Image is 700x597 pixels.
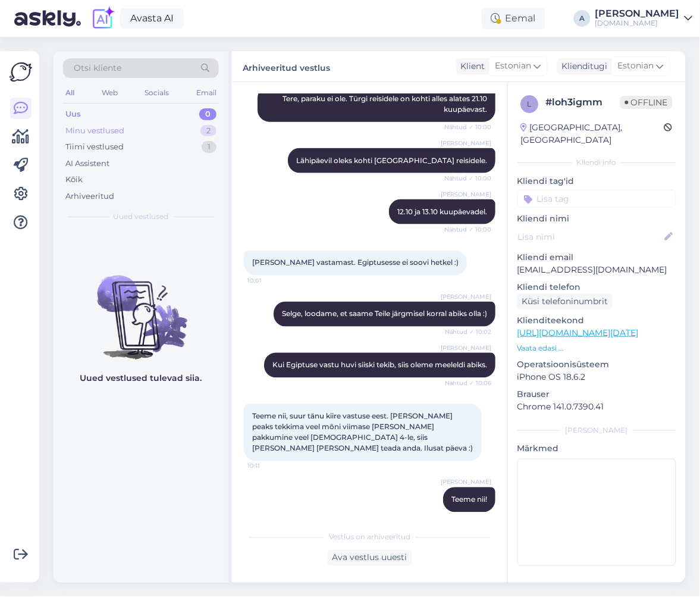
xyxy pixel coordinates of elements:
[90,6,115,31] img: explore-ai
[441,478,492,487] span: [PERSON_NAME]
[517,281,676,293] p: Kliendi telefon
[557,60,608,73] div: Klienditugi
[445,327,492,336] span: Nähtud ✓ 10:02
[247,276,292,285] span: 10:01
[444,225,492,234] span: Nähtud ✓ 10:00
[199,108,216,120] div: 0
[80,372,202,385] p: Uued vestlused tulevad siia.
[252,258,459,267] span: [PERSON_NAME] vastamast. Egiptusesse ei soovi hetkel :)
[445,379,492,387] span: Nähtud ✓ 10:06
[595,18,680,28] div: [DOMAIN_NAME]
[65,108,81,120] div: Uus
[517,358,676,371] p: Operatsioonisüsteem
[517,343,676,354] p: Vaata edasi ...
[517,388,676,401] p: Brauser
[521,121,664,146] div: [GEOGRAPHIC_DATA], [GEOGRAPHIC_DATA]
[517,401,676,413] p: Chrome 141.0.7390.41
[517,314,676,327] p: Klienditeekond
[65,174,83,186] div: Kõik
[517,175,676,187] p: Kliendi tag'id
[282,94,489,114] span: Tere, paraku ei ole. Türgi reisidele on kohti alles alates 21.10 kuupäevast.
[517,212,676,225] p: Kliendi nimi
[194,85,219,101] div: Email
[517,443,676,455] p: Märkmed
[65,125,124,137] div: Minu vestlused
[142,85,171,101] div: Socials
[517,251,676,264] p: Kliendi email
[200,125,216,137] div: 2
[546,95,620,110] div: # loh3igmm
[54,254,228,361] img: No chats
[447,513,492,522] span: 10:25
[202,141,216,153] div: 1
[518,230,663,243] input: Lisa nimi
[595,9,680,18] div: [PERSON_NAME]
[482,8,545,29] div: Eemal
[114,211,169,222] span: Uued vestlused
[517,157,676,168] div: Kliendi info
[618,60,654,73] span: Estonian
[243,58,330,74] label: Arhiveeritud vestlus
[10,61,32,83] img: Askly Logo
[517,327,639,338] a: [URL][DOMAIN_NAME][DATE]
[328,550,412,566] div: Ava vestlus uuesti
[620,96,673,109] span: Offline
[444,123,492,132] span: Nähtud ✓ 10:00
[65,141,124,153] div: Tiimi vestlused
[272,361,487,370] span: Kui Egiptuse vastu huvi siiski tekib, siis oleme meeleldi abiks.
[574,10,591,27] div: A
[65,158,109,170] div: AI Assistent
[595,9,693,28] a: [PERSON_NAME][DOMAIN_NAME]
[517,293,613,310] div: Küsi telefoninumbrit
[517,264,676,276] p: [EMAIL_ADDRESS][DOMAIN_NAME]
[65,190,114,202] div: Arhiveeritud
[441,343,492,352] span: [PERSON_NAME]
[99,85,120,101] div: Web
[397,207,487,216] span: 12.10 ja 13.10 kuupäevadel.
[247,462,292,471] span: 10:11
[517,190,676,208] input: Lisa tag
[495,60,532,73] span: Estonian
[441,292,492,301] span: [PERSON_NAME]
[444,174,492,183] span: Nähtud ✓ 10:00
[456,60,485,73] div: Klient
[74,62,121,74] span: Otsi kliente
[296,156,487,165] span: Lähipäevil oleks kohti [GEOGRAPHIC_DATA] reisidele.
[441,190,492,199] span: [PERSON_NAME]
[451,495,487,504] span: Teeme nii!
[517,371,676,383] p: iPhone OS 18.6.2
[517,425,676,436] div: [PERSON_NAME]
[329,532,410,543] span: Vestlus on arhiveeritud
[282,310,487,318] span: Selge, loodame, et saame Teile järgmisel korral abiks olla :)
[441,139,492,148] span: [PERSON_NAME]
[63,85,77,101] div: All
[252,412,473,453] span: Teeme nii, suur tänu kiire vastuse eest. [PERSON_NAME] peaks tekkima veel mõni viimase [PERSON_NA...
[528,99,532,108] span: l
[120,8,184,29] a: Avasta AI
